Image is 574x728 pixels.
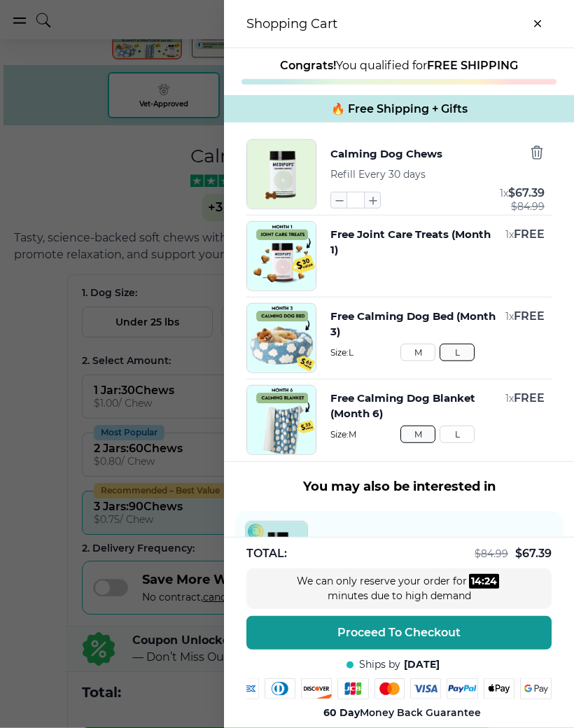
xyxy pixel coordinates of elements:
button: L [440,426,475,443]
img: discover [301,678,332,699]
span: $ 67.39 [508,186,545,199]
button: Calming Dog Chews [330,145,442,163]
div: : [469,574,499,589]
strong: FREE SHIPPING [427,59,518,72]
button: L [440,344,475,361]
span: $ 84.99 [475,547,508,560]
span: Ships by [359,658,400,671]
span: FREE [514,309,545,323]
img: google [520,678,552,699]
strong: 60 Day [323,706,360,719]
div: We can only reserve your order for minutes due to high demand [294,574,504,603]
span: 1 x [505,392,514,405]
button: Proceed To Checkout [246,616,552,650]
span: 1 x [505,228,514,241]
h3: Shopping Cart [246,16,337,31]
div: 14 [471,574,482,589]
img: diners-club [265,678,295,699]
span: [DATE] [404,658,440,671]
button: M [400,344,435,361]
span: 1 x [500,187,508,199]
img: Calming Dog Chews [247,140,316,209]
span: Refill Every 30 days [330,168,426,181]
button: Free Calming Dog Bed (Month 3) [330,309,498,339]
img: mastercard [374,678,405,699]
span: $ 67.39 [515,547,552,560]
img: Free Calming Dog Blanket (Month 6) [247,386,316,454]
img: jcb [337,678,369,699]
span: 1 x [505,310,514,323]
span: 🔥 Free Shipping + Gifts [331,102,468,115]
span: $ 84.99 [511,201,545,212]
span: TOTAL: [246,546,287,561]
img: Free Calming Dog Bed (Month 3) [247,304,316,372]
span: Money Back Guarantee [323,706,481,720]
div: 24 [484,574,497,589]
span: Size: L [330,347,545,358]
button: close-cart [524,10,552,38]
button: M [400,426,435,443]
h3: You may also be interested in [235,479,563,494]
img: Free Joint Care Treats (Month 1) [247,222,316,290]
span: Size: M [330,429,545,440]
img: paypal [447,678,478,699]
img: apple [484,678,514,699]
button: Free Calming Dog Blanket (Month 6) [330,391,498,421]
a: Probiotic Dog Chews [245,521,308,584]
strong: Congrats! [280,59,336,72]
span: Proceed To Checkout [337,626,461,640]
img: Probiotic Dog Chews [246,521,307,583]
img: visa [410,678,441,699]
button: Free Joint Care Treats (Month 1) [330,227,498,258]
span: FREE [514,227,545,241]
span: FREE [514,391,545,405]
span: You qualified for [280,59,518,72]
